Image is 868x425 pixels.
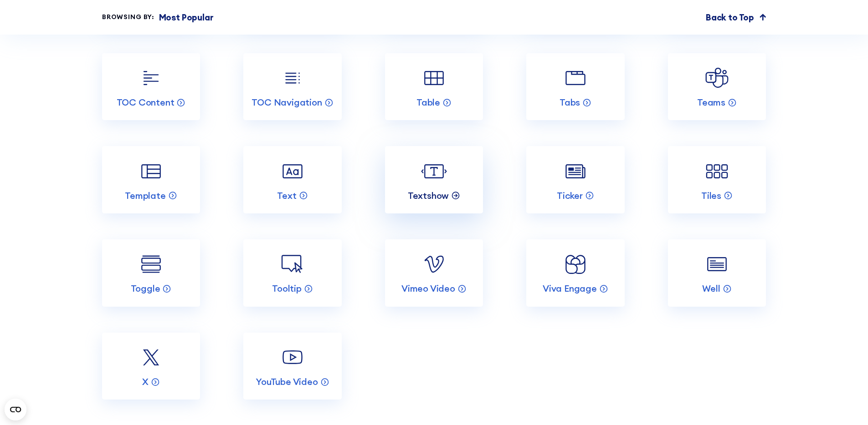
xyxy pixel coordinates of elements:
[243,239,341,307] a: Tooltip
[543,283,597,294] p: Viva Engage
[138,158,164,184] img: Template
[385,146,483,213] a: Textshow
[701,190,721,202] p: Tiles
[138,251,164,277] img: Toggle
[401,283,455,294] p: Vimeo Video
[131,283,160,294] p: Toggle
[408,190,449,202] p: Textshow
[385,53,483,121] a: Table
[5,399,26,420] button: Open CMP widget
[125,190,165,202] p: Template
[138,344,164,370] img: X
[279,344,305,370] img: YouTube Video
[421,65,447,91] img: Table
[279,158,305,184] img: Text
[706,11,754,24] p: Back to Top
[279,65,305,91] img: TOC Navigation
[243,53,341,121] a: TOC Navigation
[704,65,730,91] img: Teams
[102,333,200,400] a: X
[416,96,440,108] p: Table
[702,283,720,294] p: Well
[668,53,766,121] a: Teams
[526,146,624,213] a: Ticker
[706,11,766,24] a: Back to Top
[252,96,322,108] p: TOC Navigation
[243,333,341,400] a: YouTube Video
[142,376,149,388] p: X
[421,158,447,184] img: Textshow
[562,158,588,184] img: Ticker
[421,251,447,277] img: Vimeo Video
[526,53,624,121] a: Tabs
[159,11,214,24] p: Most Popular
[668,146,766,213] a: Tiles
[272,283,302,294] p: Tooltip
[557,190,583,202] p: Ticker
[102,146,200,213] a: Template
[102,53,200,121] a: TOC Content
[102,239,200,307] a: Toggle
[102,12,154,22] div: Browsing by:
[704,251,730,277] img: Well
[277,190,296,202] p: Text
[560,96,580,108] p: Tabs
[256,376,318,388] p: YouTube Video
[279,251,305,277] img: Tooltip
[668,239,766,307] a: Well
[822,381,868,425] iframe: Chat Widget
[697,96,725,108] p: Teams
[562,251,588,277] img: Viva Engage
[243,146,341,213] a: Text
[704,158,730,184] img: Tiles
[385,239,483,307] a: Vimeo Video
[526,239,624,307] a: Viva Engage
[117,96,175,108] p: TOC Content
[138,65,164,91] img: TOC Content
[562,65,588,91] img: Tabs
